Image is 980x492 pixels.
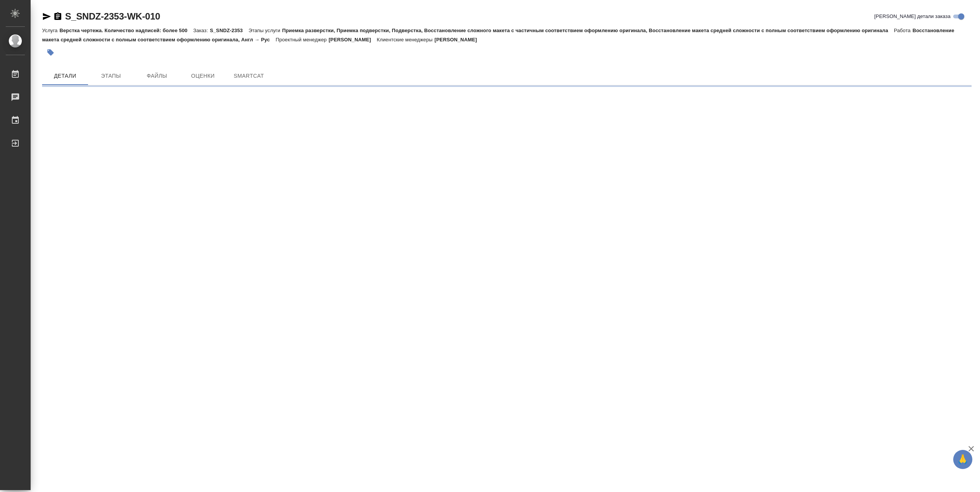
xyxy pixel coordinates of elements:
[282,28,894,33] p: Приемка разверстки, Приемка подверстки, Подверстка, Восстановление сложного макета с частичным со...
[193,28,210,33] p: Заказ:
[42,28,59,33] p: Услуга
[185,71,221,81] span: Оценки
[328,37,377,42] p: [PERSON_NAME]
[434,37,483,42] p: [PERSON_NAME]
[139,71,175,81] span: Файлы
[377,37,434,42] p: Клиентские менеджеры
[210,28,248,33] p: S_SNDZ-2353
[42,44,59,61] button: Добавить тэг
[59,28,193,33] p: Верстка чертежа. Количество надписей: более 500
[874,13,951,20] span: [PERSON_NAME] детали заказа
[953,450,972,469] button: 🙏
[894,28,913,33] p: Работа
[42,12,51,21] button: Скопировать ссылку для ЯМессенджера
[276,37,328,42] p: Проектный менеджер
[53,12,62,21] button: Скопировать ссылку
[248,28,282,33] p: Этапы услуги
[956,451,969,467] span: 🙏
[93,71,129,81] span: Этапы
[47,71,83,81] span: Детали
[65,11,160,21] a: S_SNDZ-2353-WK-010
[230,71,267,81] span: SmartCat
